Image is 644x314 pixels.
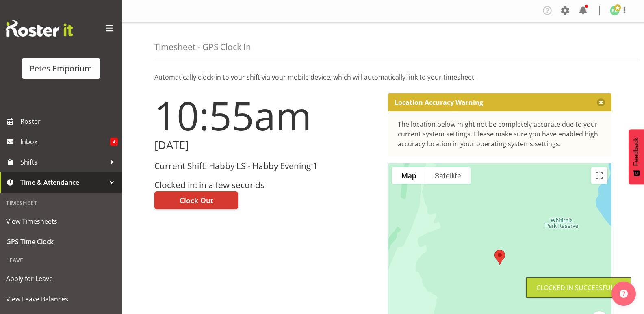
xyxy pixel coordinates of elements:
span: Roster [20,115,118,128]
span: Clock Out [180,195,213,206]
h3: Current Shift: Habby LS - Habby Evening 1 [154,161,378,171]
span: Feedback [633,137,640,166]
div: Leave [2,252,120,269]
span: View Timesheets [6,215,116,227]
button: Feedback - Show survey [629,129,644,184]
img: help-xxl-2.png [620,290,628,298]
span: Apply for Leave [6,273,116,285]
span: Shifts [20,156,106,168]
p: Location Accuracy Warning [395,98,483,106]
div: Clocked in Successfully [536,283,621,292]
span: 4 [110,138,118,146]
button: Show street map [392,167,425,184]
p: Automatically clock-in to your shift via your mobile device, which will automatically link to you... [154,72,611,82]
a: View Leave Balances [2,289,120,309]
div: Timesheet [2,195,120,211]
span: View Leave Balances [6,293,116,305]
div: The location below might not be completely accurate due to your current system settings. Please m... [398,119,602,149]
button: Toggle fullscreen view [591,167,607,184]
button: Show satellite imagery [425,167,471,184]
button: Close message [597,98,605,106]
a: GPS Time Clock [2,232,120,252]
h3: Clocked in: in a few seconds [154,180,378,190]
span: Inbox [20,136,110,148]
a: View Timesheets [2,211,120,232]
img: Rosterit website logo [6,20,73,37]
h1: 10:55am [154,93,378,137]
span: Time & Attendance [20,176,106,188]
h2: [DATE] [154,139,378,152]
div: Petes Emporium [30,63,92,75]
a: Apply for Leave [2,269,120,289]
img: ruth-robertson-taylor722.jpg [610,6,620,15]
button: Clock Out [154,191,238,209]
h4: Timesheet - GPS Clock In [154,42,251,52]
span: GPS Time Clock [6,236,116,248]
